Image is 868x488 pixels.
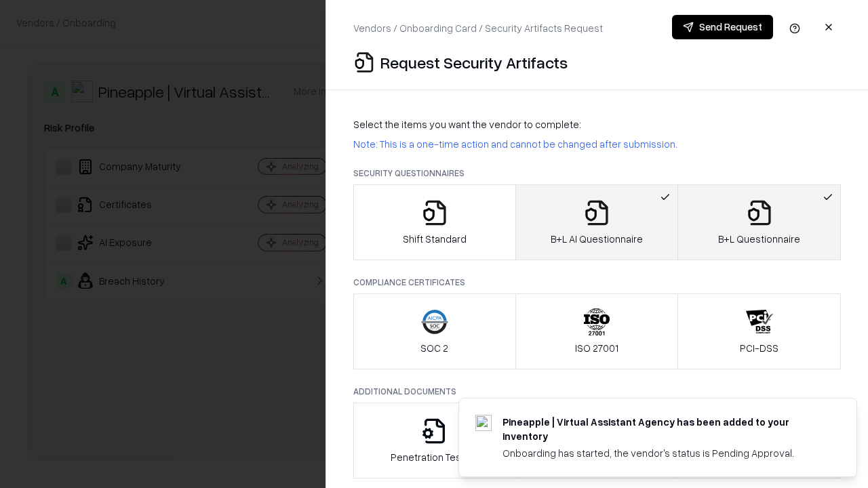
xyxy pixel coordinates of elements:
p: B+L Questionnaire [718,232,800,246]
button: B+L Questionnaire [677,184,841,260]
p: Request Security Artifacts [380,52,568,73]
p: SOC 2 [420,341,448,355]
img: trypineapple.com [475,415,492,431]
div: Onboarding has started, the vendor's status is Pending Approval. [502,446,824,460]
button: SOC 2 [353,293,516,369]
p: Shift Standard [403,232,467,246]
button: B+L AI Questionnaire [515,184,679,260]
button: Shift Standard [353,184,516,260]
button: Send Request [672,15,773,39]
p: ISO 27001 [575,341,618,355]
div: Pineapple | Virtual Assistant Agency has been added to your inventory [502,415,824,443]
p: Vendors / Onboarding Card / Security Artifacts Request [353,21,603,35]
p: Security Questionnaires [353,167,841,179]
p: Note: This is a one-time action and cannot be changed after submission. [353,137,841,151]
p: B+L AI Questionnaire [551,232,643,246]
p: Additional Documents [353,386,841,397]
p: PCI-DSS [740,341,778,355]
button: Penetration Testing [353,403,516,479]
p: Penetration Testing [391,450,478,464]
button: PCI-DSS [677,293,841,369]
p: Compliance Certificates [353,277,841,288]
p: Select the items you want the vendor to complete: [353,117,841,131]
button: ISO 27001 [515,293,679,369]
